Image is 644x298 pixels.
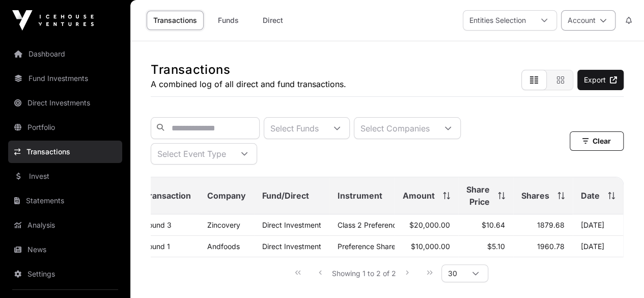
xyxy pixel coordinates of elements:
a: Andfoods [207,242,240,251]
a: Round 1 [144,242,170,251]
h1: Transactions [151,62,346,78]
span: Fund/Direct [262,189,309,202]
span: $10.64 [482,221,505,229]
span: $5.10 [487,242,505,251]
a: News [8,238,122,261]
span: Date [581,189,600,202]
span: Showing 1 to 2 of 2 [332,269,396,278]
span: Share Price [466,183,490,208]
span: Direct Investment [262,242,321,251]
button: Clear [570,131,624,151]
span: Amount [403,189,435,202]
span: Direct Investment [262,221,321,229]
td: [DATE] [573,214,623,236]
td: [DATE] [573,236,623,257]
span: 1879.68 [537,221,565,229]
a: Export [577,70,624,90]
span: Instrument [338,189,382,202]
a: Transactions [8,141,122,163]
span: Transaction [144,189,191,202]
span: Shares [521,189,549,202]
a: Portfolio [8,116,122,139]
a: Analysis [8,214,122,236]
span: Company [207,189,246,202]
iframe: Chat Widget [593,249,644,298]
td: $20,000.00 [395,214,458,236]
div: Select Event Type [151,144,232,164]
span: Class 2 Preference Shares [338,221,426,229]
span: 1960.78 [537,242,565,251]
div: Entities Selection [463,11,532,30]
a: Dashboard [8,43,122,65]
img: Icehouse Ventures Logo [12,10,94,31]
a: Direct [253,11,293,30]
span: Rows per page [442,265,463,282]
a: Statements [8,189,122,212]
a: Invest [8,165,122,187]
a: Fund Investments [8,67,122,90]
a: Funds [208,11,248,30]
button: Account [561,10,615,31]
a: Direct Investments [8,92,122,114]
td: $10,000.00 [395,236,458,257]
span: Preference Shares [338,242,399,251]
a: Settings [8,263,122,285]
div: Select Companies [354,118,436,139]
a: Zincovery [207,221,240,229]
p: A combined log of all direct and fund transactions. [151,78,346,90]
div: Select Funds [264,118,325,139]
a: Transactions [147,11,204,30]
a: Round 3 [144,221,172,229]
